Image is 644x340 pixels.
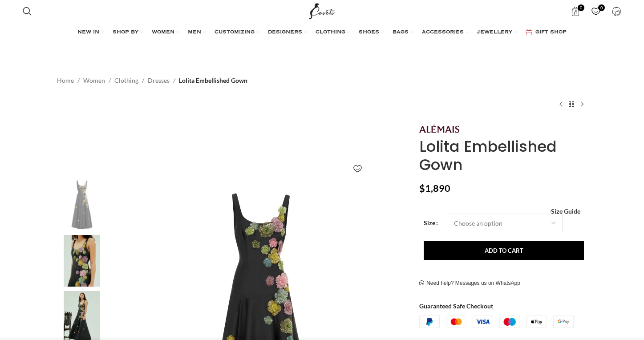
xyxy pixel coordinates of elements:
span: 0 [598,4,605,11]
strong: Guaranteed Safe Checkout [419,302,493,310]
a: Search [18,2,36,20]
a: WOMEN [152,24,179,41]
a: BAGS [393,24,413,41]
span: GIFT SHOP [535,29,567,36]
img: Alemais [419,125,459,133]
a: Site logo [307,7,337,14]
a: ACCESSORIES [422,24,468,41]
a: Need help? Messages us on WhatsApp [419,280,520,287]
span: SHOP BY [113,29,138,36]
a: MEN [188,24,206,41]
a: DESIGNERS [268,24,307,41]
div: Main navigation [18,24,626,41]
span: MEN [188,29,201,36]
h1: Lolita Embellished Gown [419,138,587,174]
a: Home [57,76,74,85]
span: $ [419,182,425,194]
label: Size [424,218,438,228]
a: 0 [567,2,585,20]
div: My Wishlist [587,2,605,20]
img: Alemais [55,178,109,231]
span: NEW IN [77,29,99,36]
span: Lolita Embellished Gown [179,76,247,85]
a: GIFT SHOP [526,24,567,41]
a: JEWELLERY [477,24,517,41]
span: SHOES [359,29,379,36]
a: NEW IN [77,24,104,41]
img: Alemais Dresses [55,235,109,287]
a: Women [83,76,105,85]
span: DESIGNERS [268,29,302,36]
span: CUSTOMIZING [215,29,255,36]
img: GiftBag [526,29,532,35]
a: Dresses [148,76,170,85]
a: CLOTHING [316,24,350,41]
a: CUSTOMIZING [215,24,259,41]
a: Clothing [114,76,138,85]
span: CLOTHING [316,29,345,36]
a: Previous product [555,99,566,109]
span: BAGS [393,29,409,36]
a: 0 [587,2,605,20]
a: SHOES [359,24,384,41]
a: Next product [577,99,587,109]
span: JEWELLERY [477,29,512,36]
img: guaranteed-safe-checkout-bordered.j [419,316,574,328]
nav: Breadcrumb [57,76,247,85]
a: SHOP BY [113,24,143,41]
bdi: 1,890 [419,182,450,194]
span: ACCESSORIES [422,29,464,36]
span: WOMEN [152,29,174,36]
button: Add to cart [424,241,584,260]
span: 0 [578,4,584,11]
